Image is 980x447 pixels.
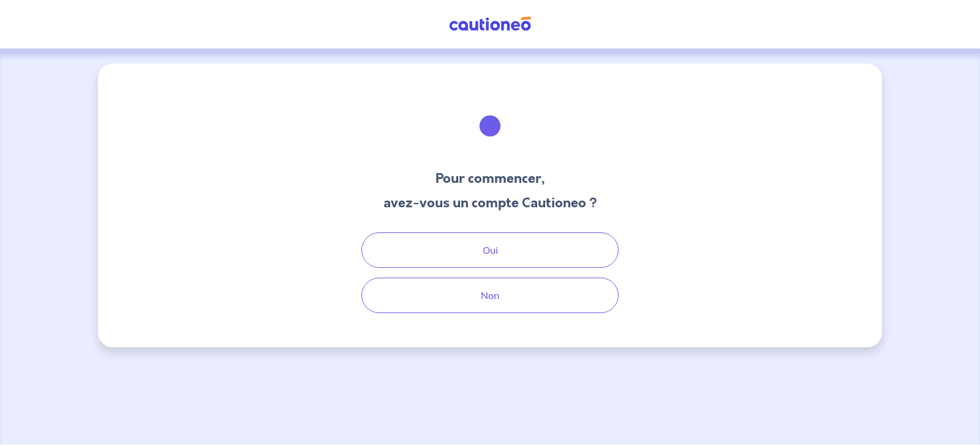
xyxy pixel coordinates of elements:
[383,193,597,213] h3: avez-vous un compte Cautioneo ?
[383,169,597,188] h3: Pour commencer,
[444,17,536,32] img: Cautioneo
[361,232,619,268] button: Oui
[361,278,619,313] button: Non
[457,93,523,159] img: illu_welcome.svg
